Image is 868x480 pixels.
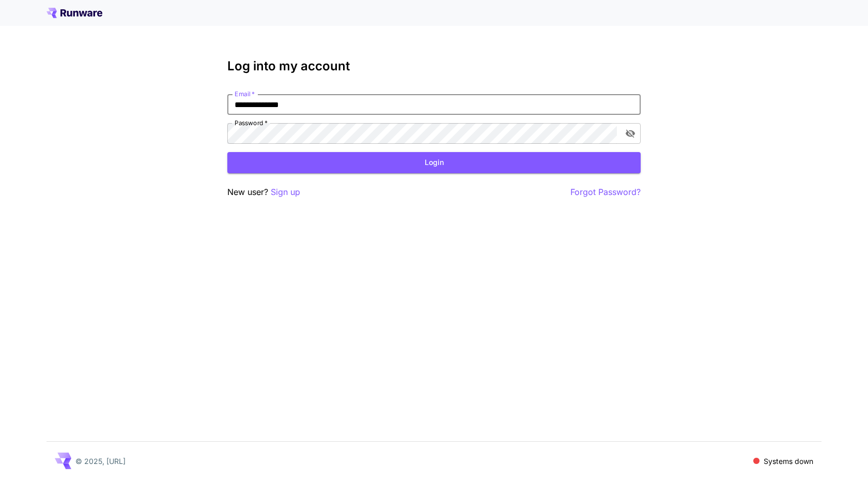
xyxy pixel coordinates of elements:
[227,152,641,173] button: Login
[570,186,641,199] button: Forgot Password?
[235,89,255,98] label: Email
[227,59,641,73] h3: Log into my account
[75,456,126,467] p: © 2025, [URL]
[621,124,640,143] button: toggle password visibility
[271,186,300,199] button: Sign up
[764,456,813,467] p: Systems down
[235,118,268,127] label: Password
[227,186,300,199] p: New user?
